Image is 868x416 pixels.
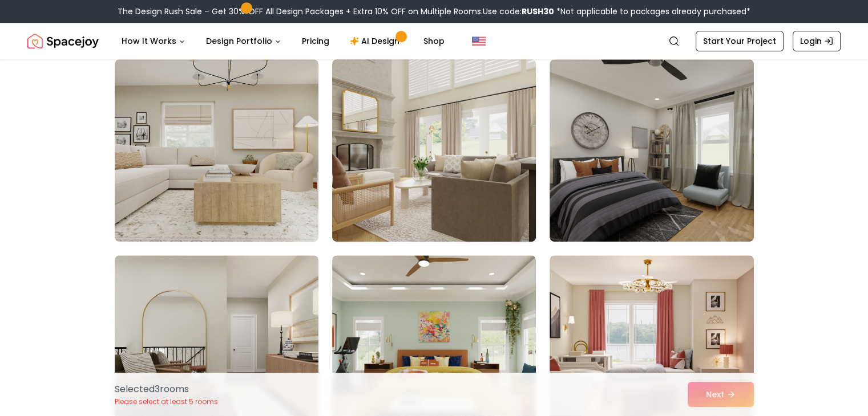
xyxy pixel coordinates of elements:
[293,30,338,52] a: Pricing
[27,23,841,59] nav: Global
[112,30,454,52] nav: Main
[115,59,318,242] img: Room room-10
[483,6,554,17] span: Use code:
[112,30,195,52] button: How It Works
[27,30,99,52] img: Spacejoy Logo
[197,30,290,52] button: Design Portfolio
[696,31,784,51] a: Start Your Project
[793,31,841,51] a: Login
[341,30,412,52] a: AI Design
[522,6,554,17] b: RUSH30
[554,6,750,17] span: *Not applicable to packages already purchased*
[414,30,454,52] a: Shop
[472,34,486,48] img: United States
[550,59,753,242] img: Room room-12
[118,6,750,17] div: The Design Rush Sale – Get 30% OFF All Design Packages + Extra 10% OFF on Multiple Rooms.
[115,382,218,396] p: Selected 3 room s
[27,30,99,52] a: Spacejoy
[115,397,218,406] p: Please select at least 5 rooms
[327,55,541,246] img: Room room-11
